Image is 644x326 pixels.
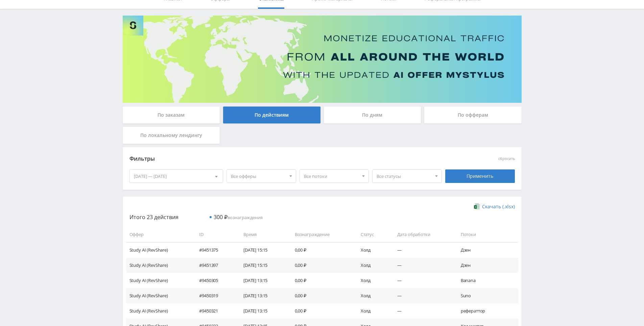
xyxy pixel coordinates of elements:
[231,170,286,183] span: Все офферы
[474,203,515,210] a: Скачать (.xlsx)
[126,258,193,273] td: Study AI (RevShare)
[123,16,522,103] img: Banner
[237,288,288,303] td: [DATE] 13:15
[390,303,454,319] td: —
[237,227,288,242] td: Время
[288,227,354,242] td: Вознаграждение
[354,227,390,242] td: Статус
[129,213,178,221] span: Итого 23 действия
[288,288,354,303] td: 0,00 ₽
[454,273,518,288] td: Banana
[324,107,421,123] div: По дням
[237,303,288,319] td: [DATE] 13:15
[454,242,518,257] td: Дзен
[126,227,193,242] td: Оффер
[192,258,237,273] td: #9451397
[474,203,480,210] img: xlsx
[192,227,237,242] td: ID
[390,288,454,303] td: —
[126,273,193,288] td: Study AI (RevShare)
[288,258,354,273] td: 0,00 ₽
[237,242,288,257] td: [DATE] 15:15
[445,169,515,183] div: Применить
[304,170,359,183] span: Все потоки
[390,258,454,273] td: —
[454,227,518,242] td: Потоки
[126,303,193,319] td: Study AI (RevShare)
[390,242,454,257] td: —
[192,303,237,319] td: #9450321
[454,288,518,303] td: Suno
[192,288,237,303] td: #9450319
[354,288,390,303] td: Холд
[354,303,390,319] td: Холд
[237,258,288,273] td: [DATE] 15:15
[390,227,454,242] td: Дата обработки
[377,170,431,183] span: Все статусы
[498,157,515,161] button: сбросить
[424,107,522,123] div: По офферам
[482,204,515,209] span: Скачать (.xlsx)
[354,273,390,288] td: Холд
[390,273,454,288] td: —
[288,303,354,319] td: 0,00 ₽
[454,258,518,273] td: Дзен
[354,242,390,257] td: Холд
[214,214,263,220] span: вознаграждения
[192,242,237,257] td: #9451375
[123,127,220,144] div: По локальному лендингу
[192,273,237,288] td: #9450305
[288,242,354,257] td: 0,00 ₽
[130,170,223,183] div: [DATE] — [DATE]
[129,154,418,164] div: Фильтры
[126,288,193,303] td: Study AI (RevShare)
[223,107,320,123] div: По действиям
[237,273,288,288] td: [DATE] 13:15
[454,303,518,319] td: рефераттор
[214,213,228,221] span: 300 ₽
[288,273,354,288] td: 0,00 ₽
[126,242,193,257] td: Study AI (RevShare)
[354,258,390,273] td: Холд
[123,107,220,123] div: По заказам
